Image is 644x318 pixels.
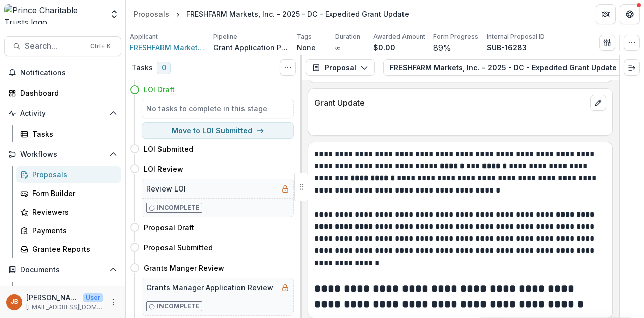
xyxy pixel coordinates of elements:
img: Prince Charitable Trusts logo [4,4,103,24]
p: Form Progress [433,32,478,41]
button: More [107,296,119,308]
div: Dashboard [20,88,113,98]
a: FRESHFARM Markets, Inc. [130,42,205,53]
p: Tags [297,32,312,41]
div: Proposals [134,9,169,19]
a: Tasks [16,125,121,142]
p: Duration [335,32,360,41]
button: Proposal [306,59,375,76]
span: Documents [20,266,105,274]
div: Reviewers [32,207,113,217]
p: Incomplete [157,302,200,311]
button: Open Workflows [4,146,121,162]
button: Open Activity [4,105,121,121]
h4: Grants Manger Review [144,263,224,273]
a: Document Templates [16,282,121,298]
p: Grant Update [314,97,586,109]
div: Tasks [32,129,113,139]
span: Notifications [20,69,117,77]
button: Expand right [624,59,640,76]
p: User [83,293,103,302]
button: Partners [596,4,616,24]
button: Notifications [4,65,121,81]
span: Workflows [20,150,105,159]
div: Jamie Baxter [11,299,18,305]
p: Internal Proposal ID [487,32,545,41]
button: Search... [4,36,121,56]
h4: LOI Draft [144,84,175,95]
p: Applicant [130,32,158,41]
a: Grantee Reports [16,241,121,258]
div: Payments [32,225,113,236]
p: Incomplete [157,203,200,212]
a: Form Builder [16,185,121,202]
p: 89 % [433,42,451,54]
button: Toggle View Cancelled Tasks [280,59,296,76]
h4: Proposal Draft [144,222,194,233]
span: Search... [25,41,84,51]
button: Open Documents [4,262,121,278]
div: FRESHFARM Markets, Inc. - 2025 - DC - Expedited Grant Update [186,9,409,19]
a: Payments [16,222,121,239]
button: Open entity switcher [107,4,121,24]
p: SUB-16283 [487,42,527,53]
p: ∞ [335,42,340,53]
div: Document Templates [32,285,113,295]
button: edit [590,95,606,111]
p: Grant Application Process [213,42,289,53]
h5: Grants Manager Application Review [146,282,273,293]
a: Proposals [130,7,173,21]
span: Activity [20,109,105,118]
p: None [297,42,316,53]
div: Form Builder [32,188,113,199]
a: Reviewers [16,204,121,220]
h3: Tasks [132,63,153,72]
h4: Proposal Submitted [144,242,213,253]
span: 0 [157,62,171,74]
button: Get Help [620,4,640,24]
a: Dashboard [4,85,121,101]
div: Ctrl + K [88,41,113,52]
a: Proposals [16,166,121,183]
h4: LOI Review [144,164,183,174]
div: Proposals [32,169,113,180]
h5: No tasks to complete in this stage [146,103,289,114]
p: Pipeline [213,32,237,41]
p: Awarded Amount [373,32,425,41]
p: $0.00 [373,42,395,53]
button: Move to LOI Submitted [142,122,294,139]
h4: LOI Submitted [144,144,193,154]
div: Grantee Reports [32,244,113,255]
p: [PERSON_NAME] [26,292,78,303]
nav: breadcrumb [130,7,413,21]
p: [EMAIL_ADDRESS][DOMAIN_NAME] [26,303,103,312]
h5: Review LOI [146,183,186,194]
